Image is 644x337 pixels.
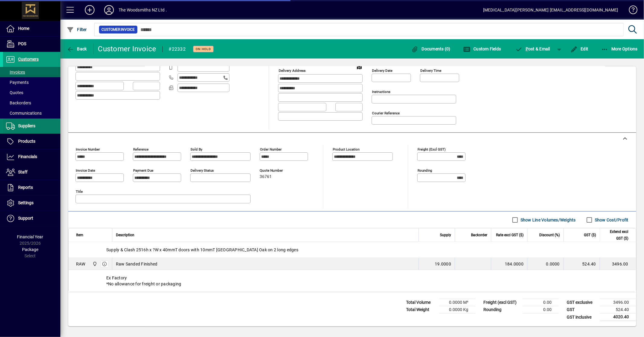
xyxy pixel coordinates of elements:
div: 184.0000 [495,261,524,267]
td: 0.0000 [527,258,563,270]
span: More Options [601,46,638,51]
span: Supply [440,232,451,238]
mat-label: Payment due [133,168,153,173]
td: Freight (excl GST) [480,299,523,306]
span: On hold [196,47,211,51]
td: 4020.40 [600,313,636,321]
button: More Options [600,43,639,54]
td: 0.00 [523,299,559,306]
label: Show Line Volumes/Weights [519,217,576,223]
mat-label: Courier Reference [372,111,400,115]
div: Supply & Clash 2516h x ?W x 40mmT doors with 10mmT [GEOGRAPHIC_DATA] Oak on 2 long edges [69,242,636,258]
span: Documents (0) [411,46,450,51]
mat-label: Invoice date [76,168,95,173]
a: Communications [3,108,60,118]
span: Customers [18,57,39,62]
div: #22332 [169,44,186,54]
button: Edit [569,43,590,54]
span: Filter [67,27,87,32]
mat-label: Order number [260,147,282,151]
span: 19.0000 [435,261,451,267]
span: Financial Year [17,234,43,239]
span: Custom Fields [463,46,501,51]
mat-label: Delivery status [191,168,214,173]
span: Reports [18,185,33,190]
a: Staff [3,165,60,180]
td: 3496.00 [600,258,636,270]
span: Back [67,46,87,51]
a: Invoices [3,67,60,77]
span: Products [18,139,35,144]
span: Edit [570,46,588,51]
span: Financials [18,154,37,159]
button: Post & Email [512,43,553,54]
span: Home [18,26,29,31]
mat-label: Product location [333,147,360,151]
span: ost & Email [515,46,550,51]
a: Support [3,211,60,226]
span: GST ($) [584,232,596,238]
a: Home [3,21,60,36]
mat-label: Delivery date [372,68,392,73]
label: Show Cost/Profit [594,217,629,223]
button: Custom Fields [462,43,503,54]
button: Documents (0) [410,43,452,54]
span: Package [22,247,38,252]
a: View on map [354,62,364,72]
button: Filter [65,24,88,35]
app-page-header-button: Back [60,43,94,54]
td: 3496.00 [600,299,636,306]
td: 524.40 [563,258,600,270]
span: Settings [18,200,34,205]
span: Description [116,232,134,238]
a: Backorders [3,98,60,108]
span: Discount (%) [539,232,560,238]
span: Quote number [260,169,296,173]
a: Settings [3,196,60,211]
a: Financials [3,149,60,164]
span: Backorders [6,100,31,105]
a: Suppliers [3,119,60,134]
span: Staff [18,170,27,174]
mat-label: Sold by [191,147,202,151]
a: POS [3,37,60,52]
div: [MEDICAL_DATA][PERSON_NAME] [EMAIL_ADDRESS][DOMAIN_NAME] [483,5,618,15]
span: Extend excl GST ($) [604,228,628,242]
span: Invoices [6,70,25,75]
div: The Woodsmiths NZ Ltd . [119,5,167,15]
span: Rate excl GST ($) [496,232,524,238]
td: Rounding [480,306,523,313]
button: Back [65,43,88,54]
a: Quotes [3,87,60,98]
span: Backorder [471,232,487,238]
td: GST inclusive [564,313,600,321]
a: Products [3,134,60,149]
td: 0.0000 Kg [439,306,476,313]
td: GST exclusive [564,299,600,306]
span: POS [18,41,26,46]
div: Ex Factory *No allowance for freight or packaging [69,270,636,292]
span: Suppliers [18,123,35,128]
mat-label: Freight (excl GST) [418,147,446,151]
td: 524.40 [600,306,636,313]
span: Support [18,216,33,221]
mat-label: Delivery time [420,68,441,73]
span: P [526,46,528,51]
button: Profile [99,5,119,15]
a: Reports [3,180,60,195]
td: 0.0000 M³ [439,299,476,306]
span: Communications [6,111,42,116]
div: Customer Invoice [98,44,156,54]
button: Add [80,5,99,15]
mat-label: Title [76,189,83,194]
mat-label: Reference [133,147,149,151]
a: Knowledge Base [624,1,636,21]
span: Item [76,232,83,238]
span: Raw Sanded Finished [116,261,158,267]
a: Payments [3,77,60,87]
td: Total Weight [403,306,439,313]
td: 0.00 [523,306,559,313]
span: 36761 [260,174,272,179]
mat-label: Instructions [372,90,390,94]
span: Payments [6,80,29,85]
